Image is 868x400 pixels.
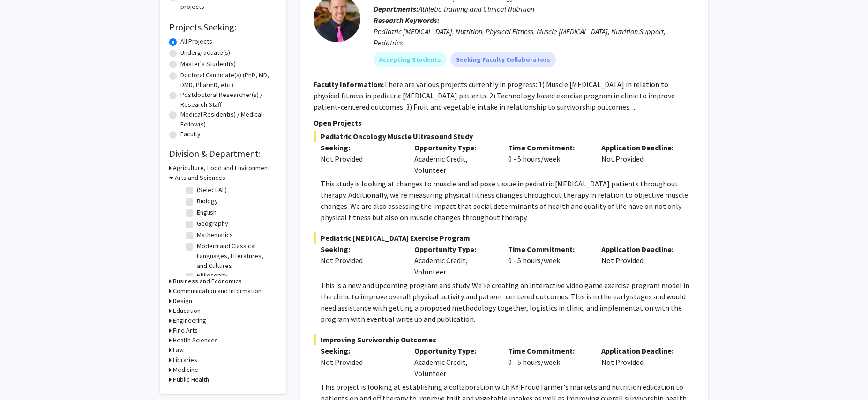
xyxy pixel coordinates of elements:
p: This is a new and upcoming program and study. We're creating an interactive video game exercise p... [321,280,695,325]
span: Pediatric [MEDICAL_DATA] Exercise Program [314,232,695,244]
label: Philosophy [197,271,228,281]
label: Medical Resident(s) / Medical Fellow(s) [180,110,277,129]
div: Academic Credit, Volunteer [407,244,501,277]
p: Time Commitment: [508,244,588,255]
b: Departments: [374,4,419,14]
div: Not Provided [594,142,688,176]
span: Athletic Training and Clinical Nutrition [419,4,534,14]
h2: Division & Department: [169,148,277,159]
p: Application Deadline: [601,142,681,153]
label: Postdoctoral Researcher(s) / Research Staff [180,90,277,110]
p: Opportunity Type: [414,244,494,255]
p: Seeking: [321,345,400,356]
p: This study is looking at changes to muscle and adipose tissue in pediatric [MEDICAL_DATA] patient... [321,178,695,223]
div: Not Provided [321,153,400,164]
h3: Education [173,306,201,316]
h3: Business and Economics [173,276,242,286]
p: Seeking: [321,244,400,255]
p: Seeking: [321,142,400,153]
h3: Communication and Information [173,286,262,296]
h3: Fine Arts [173,326,198,335]
p: Opportunity Type: [414,345,494,356]
div: Not Provided [594,244,688,277]
h3: Law [173,345,184,355]
b: Research Keywords: [374,15,440,25]
div: Academic Credit, Volunteer [407,142,501,176]
label: Biology [197,196,218,206]
div: Academic Credit, Volunteer [407,345,501,379]
h3: Public Health [173,375,209,385]
h3: Agriculture, Food and Environment [173,163,270,173]
span: Pediatric Oncology Muscle Ultrasound Study [314,131,695,142]
div: 0 - 5 hours/week [501,142,595,176]
h3: Medicine [173,365,198,375]
label: English [197,207,217,217]
p: Open Projects [314,117,695,128]
iframe: Chat [7,358,40,393]
mat-chip: Accepting Students [374,52,447,67]
p: Opportunity Type: [414,142,494,153]
div: Not Provided [594,345,688,379]
label: Mathematics [197,230,233,240]
div: Not Provided [321,356,400,368]
p: Time Commitment: [508,345,588,356]
div: 0 - 5 hours/week [501,244,595,277]
label: Undergraduate(s) [180,48,230,58]
fg-read-more: There are various projects currently in progress: 1) Muscle [MEDICAL_DATA] in relation to physica... [314,80,675,111]
label: Master's Student(s) [180,59,236,69]
p: Application Deadline: [601,345,681,356]
h3: Health Sciences [173,335,218,345]
p: Time Commitment: [508,142,588,153]
div: Pediatric [MEDICAL_DATA], Nutrition, Physical Fitness, Muscle [MEDICAL_DATA], Nutrition Support, ... [374,26,695,48]
h3: Libraries [173,355,197,365]
h3: Engineering [173,316,206,326]
label: Faculty [180,129,201,139]
div: 0 - 5 hours/week [501,345,595,379]
label: Geography [197,219,228,229]
h3: Design [173,296,192,306]
label: (Select All) [197,185,227,195]
h3: Arts and Sciences [175,173,225,183]
mat-chip: Seeking Faculty Collaborators [450,52,556,67]
h2: Projects Seeking: [169,22,277,33]
div: Not Provided [321,255,400,266]
label: Doctoral Candidate(s) (PhD, MD, DMD, PharmD, etc.) [180,70,277,90]
label: Modern and Classical Languages, Literatures, and Cultures [197,241,275,271]
label: All Projects [180,37,212,46]
span: Improving Survivorship Outcomes [314,334,695,345]
b: Faculty Information: [314,80,384,89]
p: Application Deadline: [601,244,681,255]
